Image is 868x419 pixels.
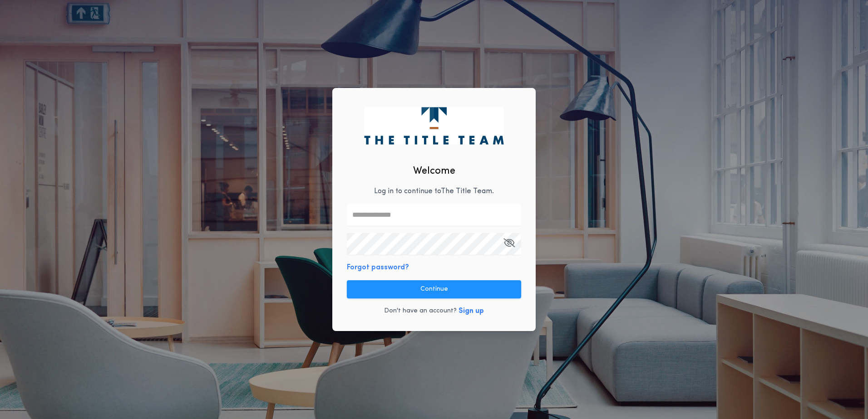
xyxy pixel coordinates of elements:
[374,186,494,197] p: Log in to continue to The Title Team .
[347,280,521,298] button: Continue
[364,107,503,144] img: logo
[384,307,457,316] p: Don't have an account?
[413,164,455,179] h2: Welcome
[459,306,484,317] button: Sign up
[347,262,409,273] button: Forgot password?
